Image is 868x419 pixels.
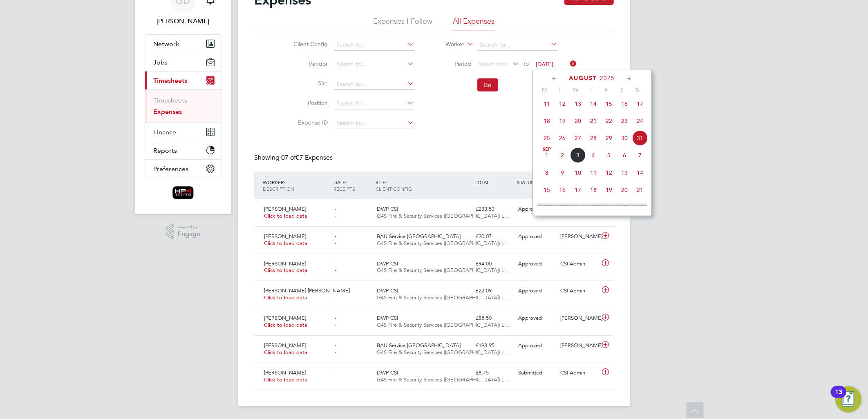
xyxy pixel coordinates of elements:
[539,199,555,215] span: 22
[536,60,554,68] span: [DATE]
[374,16,433,31] li: Expenses I Follow
[145,53,221,71] button: Jobs
[472,203,515,216] div: £233.53
[518,287,542,294] span: Approved
[145,123,221,141] button: Finance
[472,175,515,189] div: TOTAL
[601,130,617,146] span: 29
[145,89,221,123] div: Timesheets
[172,186,194,199] img: hp4recruitment-logo-retina.png
[291,40,328,48] label: Client Config
[435,60,472,67] label: Period
[601,182,617,198] span: 19
[539,130,555,146] span: 25
[601,96,617,111] span: 15
[377,240,511,247] span: G4S Fire & Security Services ([GEOGRAPHIC_DATA]) Li…
[334,98,414,109] input: Search for...
[632,130,648,146] span: 31
[335,294,336,301] span: -
[479,60,508,68] span: Select date
[570,113,586,129] span: 20
[632,113,648,129] span: 24
[153,108,182,116] a: Expenses
[570,165,586,181] span: 10
[518,314,542,321] span: Approved
[264,369,306,376] span: [PERSON_NAME]
[586,147,601,163] span: 4
[518,342,542,349] span: Approved
[335,240,336,247] span: -
[291,60,328,67] label: Vendor
[515,175,557,189] div: STATUS
[376,185,412,192] span: CLIENT CONFIG
[632,199,648,215] span: 28
[615,86,630,94] span: S
[177,231,200,238] span: Engage
[570,130,586,146] span: 27
[153,58,168,66] span: Jobs
[264,260,306,267] span: [PERSON_NAME]
[377,267,511,274] span: G4S Fire & Security Services ([GEOGRAPHIC_DATA]) Li…
[600,75,615,82] span: 2025
[374,175,472,196] div: SITE
[264,205,306,212] span: [PERSON_NAME]
[145,71,221,89] button: Timesheets
[539,165,555,181] span: 8
[835,386,861,412] button: Open Resource Center, 13 new notifications
[335,260,336,267] span: -
[630,86,646,94] span: S
[557,366,600,380] div: CSI Admin
[617,130,632,146] span: 30
[632,182,648,198] span: 21
[835,392,842,403] div: 13
[335,321,336,328] span: -
[264,287,350,294] span: [PERSON_NAME] [PERSON_NAME]
[601,147,617,163] span: 5
[377,342,461,349] span: BAU Service [GEOGRAPHIC_DATA]
[377,260,398,267] span: DWP CSI
[153,96,187,104] a: Timesheets
[617,182,632,198] span: 20
[335,267,336,274] span: -
[539,147,555,152] span: Sep
[377,233,461,240] span: BAU Service [GEOGRAPHIC_DATA]
[145,35,221,53] button: Network
[377,349,511,356] span: G4S Fire & Security Services ([GEOGRAPHIC_DATA]) Li…
[263,185,294,192] span: DESCRIPTION
[555,165,570,181] span: 9
[335,314,336,321] span: -
[617,165,632,181] span: 13
[335,369,336,376] span: -
[569,75,597,82] span: August
[557,312,600,325] div: [PERSON_NAME]
[599,86,615,94] span: F
[557,230,600,243] div: [PERSON_NAME]
[335,287,336,294] span: -
[281,154,333,162] span: 07 Expenses
[145,186,221,199] a: Go to home page
[570,182,586,198] span: 17
[335,342,336,349] span: -
[555,113,570,129] span: 19
[472,366,515,380] div: £8.75
[153,147,177,154] span: Reports
[264,233,306,240] span: [PERSON_NAME]
[539,113,555,129] span: 18
[331,175,374,196] div: DATE
[539,96,555,111] span: 11
[555,147,570,163] span: 2
[334,78,414,90] input: Search for...
[472,284,515,298] div: £22.09
[345,179,347,185] span: /
[291,80,328,87] label: Site
[153,128,176,136] span: Finance
[335,212,336,219] span: -
[333,185,355,192] span: RECEIPTS
[584,86,599,94] span: T
[377,376,511,383] span: G4S Fire & Security Services ([GEOGRAPHIC_DATA]) Li…
[537,86,553,94] span: M
[335,349,336,356] span: -
[586,96,601,111] span: 14
[570,96,586,111] span: 13
[428,40,465,49] label: Worker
